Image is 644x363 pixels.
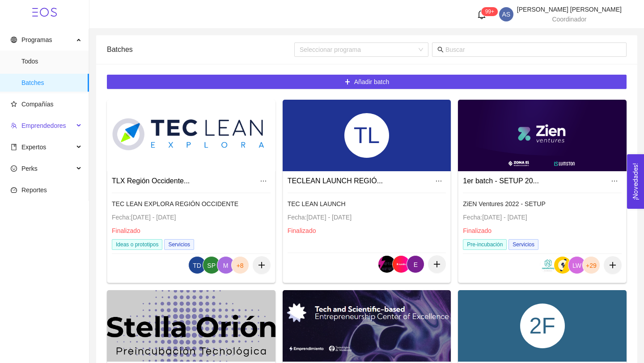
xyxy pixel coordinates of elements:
[414,256,418,274] span: E
[463,200,545,207] span: ZiEN Ventures 2022 - SETUP
[11,37,17,43] span: global
[164,239,194,250] span: Servicios
[112,227,140,234] span: Finalizado
[604,256,622,274] button: plus
[193,257,201,274] span: TD
[607,174,622,188] button: ellipsis
[21,186,47,194] span: Reportes
[112,177,190,185] a: TLX Región Occidente...
[21,144,46,151] span: Expertos
[21,101,54,108] span: Compañías
[477,9,487,19] span: bell
[393,256,410,273] img: 1633105512934-komiin%20%283%29.png
[508,239,538,250] span: Servicios
[502,7,510,21] span: AS
[608,177,621,185] span: ellipsis
[21,36,52,43] span: Programas
[288,214,352,221] span: Fecha: [DATE] - [DATE]
[21,52,82,70] span: Todos
[540,257,557,274] img: 1642744190459-IMAGEN%20DE%20PERFIL%20DE%20PAGINA%20FACEBOOK.bmp
[432,177,445,185] span: ellipsis
[463,227,491,234] span: Finalizado
[463,177,539,185] a: 1er batch - SETUP 20...
[257,177,270,185] span: ellipsis
[378,256,395,273] img: 1632344134704-Official%20Logo.jpg
[288,200,346,207] span: TEC LEAN LAUNCH
[354,77,390,87] span: Añadir batch
[554,257,571,274] img: 1642464908792-Logo_Atrevi.png
[112,200,238,207] span: TEC LEAN EXPLORA REGIÓN OCCIDENTE
[428,255,446,273] button: plus
[288,177,383,185] a: TECLEAN LAUNCH REGIÓ...
[552,16,586,23] span: Coordinador
[107,37,294,62] div: Batches
[253,261,271,269] span: plus
[11,187,17,193] span: dashboard
[237,257,244,274] span: +8
[288,227,316,234] span: Finalizado
[11,101,17,107] span: star
[432,174,446,188] button: ellipsis
[256,174,271,188] button: ellipsis
[437,46,444,53] span: search
[21,74,82,92] span: Batches
[207,257,216,274] span: SP
[463,239,507,250] span: Pre-incubación
[428,260,446,268] span: plus
[627,154,644,209] button: Open Feedback Widget
[586,257,597,274] span: +29
[253,256,271,274] button: plus
[344,79,351,86] span: plus
[604,261,622,269] span: plus
[445,45,621,55] input: Buscar
[112,214,176,221] span: Fecha: [DATE] - [DATE]
[517,6,622,13] span: [PERSON_NAME] [PERSON_NAME]
[520,304,565,348] div: 2F
[572,257,581,274] span: LW
[11,165,17,172] span: smile
[21,122,66,129] span: Emprendedores
[112,239,162,250] span: Ideas o prototipos
[223,257,229,274] span: M
[21,165,38,172] span: Perks
[11,144,17,150] span: book
[11,122,17,129] span: team
[107,75,627,89] button: plusAñadir batch
[482,7,498,16] sup: 339
[463,214,527,221] span: Fecha: [DATE] - [DATE]
[344,113,389,158] div: TL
